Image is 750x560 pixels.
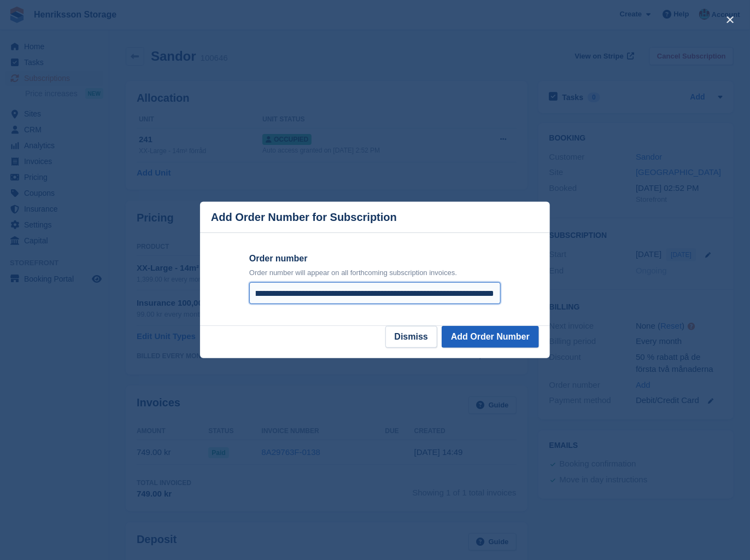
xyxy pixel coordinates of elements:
label: Order number [249,252,501,265]
p: Order number will appear on all forthcoming subscription invoices. [249,267,501,278]
button: Add Order Number [442,326,539,348]
button: Dismiss [385,326,437,348]
p: Add Order Number for Subscription [211,211,397,224]
button: close [722,11,739,28]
